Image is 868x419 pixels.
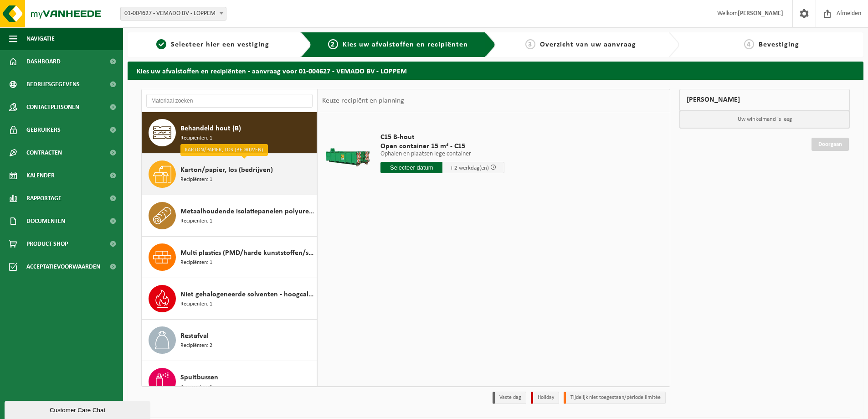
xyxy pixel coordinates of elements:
[146,94,313,108] input: Materiaal zoeken
[180,123,241,134] span: Behandeld hout (B)
[142,195,317,237] button: Metaalhoudende isolatiepanelen polyurethaan (PU) Recipiënten: 1
[531,392,559,404] li: Holiday
[380,142,504,151] span: Open container 15 m³ - C15
[180,300,212,309] span: Recipiënten: 1
[26,141,62,164] span: Contracten
[680,111,849,128] p: Uw winkelmand is leeg
[142,320,317,361] button: Restafval Recipiënten: 2
[180,165,273,176] span: Karton/papier, los (bedrijven)
[142,154,317,195] button: Karton/papier, los (bedrijven) Recipiënten: 1
[180,372,218,383] span: Spuitbussen
[180,331,209,341] span: Restafval
[450,165,489,171] span: + 2 werkdag(en)
[180,248,314,259] span: Multi plastics (PMD/harde kunststoffen/spanbanden/EPS/folie naturel/folie gemengd)
[142,361,317,403] button: Spuitbussen Recipiënten: 1
[26,50,61,73] span: Dashboard
[121,7,226,20] span: 01-004627 - VEMADO BV - LOPPEM
[540,41,636,48] span: Overzicht van uw aanvraag
[26,233,68,255] span: Product Shop
[26,210,65,233] span: Documenten
[26,164,55,187] span: Kalender
[142,112,317,154] button: Behandeld hout (B) Recipiënten: 1
[744,39,754,49] span: 4
[738,10,783,17] strong: [PERSON_NAME]
[26,187,62,210] span: Rapportage
[26,96,79,119] span: Contactpersonen
[180,383,212,392] span: Recipiënten: 1
[180,289,314,300] span: Niet gehalogeneerde solventen - hoogcalorisch in kleinverpakking
[171,41,269,48] span: Selecteer hier een vestiging
[180,259,212,267] span: Recipiënten: 1
[525,39,535,49] span: 3
[328,39,338,49] span: 2
[380,162,442,173] input: Selecteer datum
[132,39,293,50] a: 1Selecteer hier een vestiging
[812,138,849,151] a: Doorgaan
[156,39,166,49] span: 1
[180,206,314,217] span: Metaalhoudende isolatiepanelen polyurethaan (PU)
[128,62,863,79] h2: Kies uw afvalstoffen en recipiënten - aanvraag voor 01-004627 - VEMADO BV - LOPPEM
[180,176,212,184] span: Recipiënten: 1
[318,89,409,112] div: Keuze recipiënt en planning
[343,41,468,48] span: Kies uw afvalstoffen en recipiënten
[380,133,504,142] span: C15 B-hout
[180,134,212,143] span: Recipiënten: 1
[180,341,212,350] span: Recipiënten: 2
[142,278,317,320] button: Niet gehalogeneerde solventen - hoogcalorisch in kleinverpakking Recipiënten: 1
[26,73,80,96] span: Bedrijfsgegevens
[5,399,152,419] iframe: chat widget
[759,41,799,48] span: Bevestiging
[380,151,504,157] p: Ophalen en plaatsen lege container
[564,392,666,404] li: Tijdelijk niet toegestaan/période limitée
[493,392,526,404] li: Vaste dag
[26,255,100,278] span: Acceptatievoorwaarden
[26,27,55,50] span: Navigatie
[142,237,317,278] button: Multi plastics (PMD/harde kunststoffen/spanbanden/EPS/folie naturel/folie gemengd) Recipiënten: 1
[679,89,850,111] div: [PERSON_NAME]
[120,7,226,21] span: 01-004627 - VEMADO BV - LOPPEM
[180,217,212,226] span: Recipiënten: 1
[26,119,61,141] span: Gebruikers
